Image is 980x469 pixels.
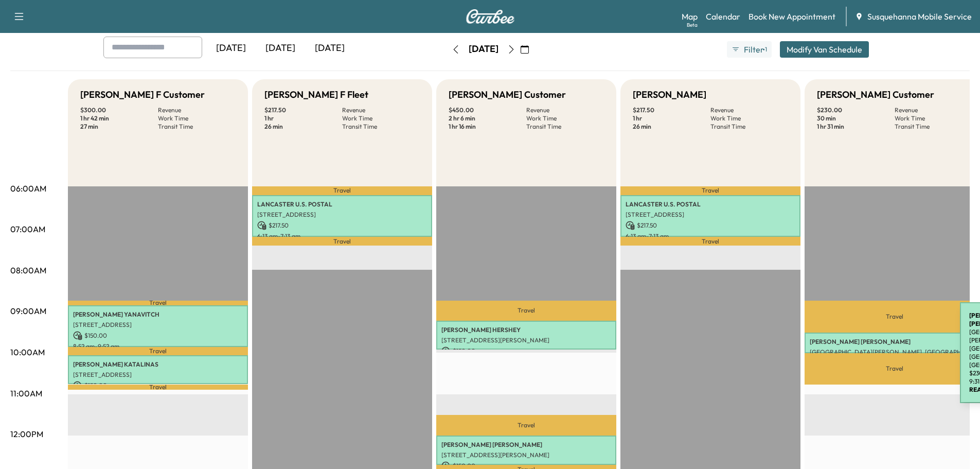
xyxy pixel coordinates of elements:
p: [STREET_ADDRESS][PERSON_NAME] [441,336,611,344]
p: Transit Time [895,123,972,131]
p: Travel [252,186,432,195]
p: [GEOGRAPHIC_DATA][PERSON_NAME], [GEOGRAPHIC_DATA], [GEOGRAPHIC_DATA], [GEOGRAPHIC_DATA] [810,348,979,356]
p: 08:00AM [10,264,46,276]
span: 1 [765,45,767,54]
p: 06:00AM [10,182,46,195]
p: Revenue [526,106,604,114]
p: [STREET_ADDRESS] [626,211,795,219]
p: [PERSON_NAME] [PERSON_NAME] [810,338,979,346]
p: Transit Time [342,123,420,131]
h5: [PERSON_NAME] Customer [817,88,934,102]
p: Transit Time [158,123,236,131]
p: $ 150.00 [441,346,611,356]
p: Work Time [710,114,788,123]
p: [PERSON_NAME] KATALINAS [73,360,243,369]
p: 1 hr 31 min [817,123,895,131]
p: Work Time [895,114,972,123]
div: [DATE] [305,37,354,60]
p: Revenue [710,106,788,114]
p: 6:13 am - 7:13 am [626,232,795,240]
p: Revenue [158,106,236,114]
a: MapBeta [682,10,698,23]
p: LANCASTER U.S. POSTAL [257,200,427,209]
p: $ 217.50 [626,221,795,230]
p: Travel [620,237,800,246]
h5: [PERSON_NAME] F Fleet [264,88,368,102]
div: [DATE] [256,37,305,60]
p: 10:00AM [10,346,45,358]
p: $ 450.00 [449,106,526,114]
p: 26 min [264,123,342,131]
p: Travel [68,301,248,305]
p: Work Time [526,114,604,123]
span: Susquehanna Mobile Service [867,10,972,23]
p: 2 hr 6 min [449,114,526,123]
p: 11:00AM [10,387,42,399]
p: $ 217.50 [257,221,427,230]
span: Filter [744,43,762,56]
div: [DATE] [469,43,498,56]
p: Travel [68,385,248,390]
p: Work Time [158,114,236,123]
h5: [PERSON_NAME] Customer [449,88,566,102]
p: $ 230.00 [817,106,895,114]
p: 30 min [817,114,895,123]
p: 27 min [80,123,158,131]
p: 1 hr [264,114,342,123]
p: [PERSON_NAME] YANAVITCH [73,310,243,319]
p: Travel [436,301,616,321]
p: $ 217.50 [264,106,342,114]
a: Book New Appointment [749,10,835,23]
span: ● [762,47,764,52]
p: 07:00AM [10,223,45,235]
p: $ 300.00 [80,106,158,114]
p: Transit Time [526,123,604,131]
p: [STREET_ADDRESS] [73,321,243,329]
button: Modify Van Schedule [780,41,869,58]
p: Work Time [342,114,420,123]
p: [PERSON_NAME] [PERSON_NAME] [441,441,611,449]
p: Transit Time [710,123,788,131]
p: Travel [620,186,800,195]
p: 26 min [633,123,710,131]
p: Revenue [342,106,420,114]
button: Filter●1 [727,41,771,58]
p: [STREET_ADDRESS] [73,371,243,379]
h5: [PERSON_NAME] F Customer [80,88,205,102]
p: $ 150.00 [73,331,243,340]
p: Travel [252,237,432,246]
p: 1 hr 42 min [80,114,158,123]
p: 12:00PM [10,428,43,440]
p: Travel [436,415,616,436]
p: [PERSON_NAME] HERSHEY [441,326,611,334]
div: [DATE] [206,37,256,60]
p: $ 217.50 [633,106,710,114]
p: 1 hr 16 min [449,123,526,131]
h5: [PERSON_NAME] [633,88,706,102]
p: Revenue [895,106,972,114]
p: [STREET_ADDRESS] [257,211,427,219]
a: Calendar [706,10,740,23]
p: Travel [68,347,248,355]
p: 6:13 am - 7:13 am [257,232,427,240]
img: Curbee Logo [466,9,515,24]
p: 1 hr [633,114,710,123]
p: [STREET_ADDRESS][PERSON_NAME] [441,451,611,459]
div: Beta [687,21,698,29]
p: 8:52 am - 9:52 am [73,342,243,351]
p: LANCASTER U.S. POSTAL [626,200,795,209]
p: $ 150.00 [73,381,243,390]
p: 09:00AM [10,305,46,317]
